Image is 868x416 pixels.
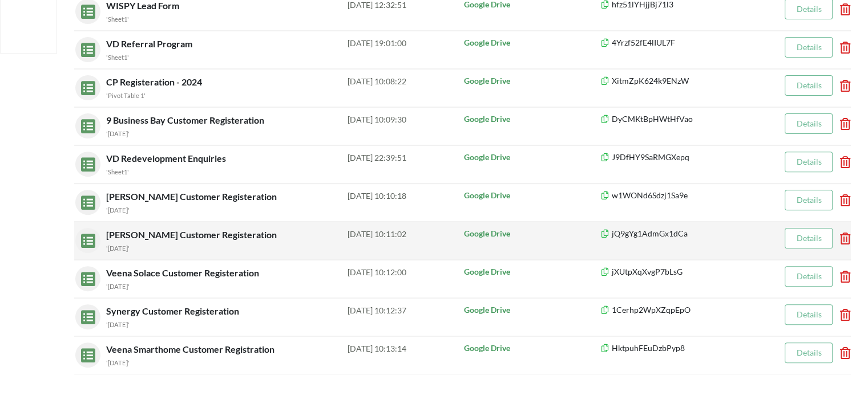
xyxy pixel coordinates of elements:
[600,228,769,239] p: jQ9gYg1AdmGx1dCa
[600,113,769,125] p: DyCMKtBpHWtHfVao
[75,113,95,133] img: sheets.7a1b7961.svg
[106,130,130,137] small: '[DATE]'
[75,190,95,210] img: sheets.7a1b7961.svg
[785,342,833,363] button: Details
[106,54,129,61] small: 'Sheet1'
[463,113,600,125] p: Google Drive
[75,75,95,95] img: sheets.7a1b7961.svg
[600,152,769,163] p: J9DfHY9SaRMGXepq
[75,152,95,172] img: sheets.7a1b7961.svg
[600,75,769,87] p: XitmZpK624k9ENzW
[796,119,821,128] a: Details
[796,271,821,281] a: Details
[600,304,769,316] p: 1Cerhp2WpXZqpEpO
[785,266,833,287] button: Details
[785,152,833,172] button: Details
[106,244,130,252] small: '[DATE]'
[75,228,95,248] img: sheets.7a1b7961.svg
[106,206,130,214] small: '[DATE]'
[796,80,821,90] a: Details
[463,304,600,316] p: Google Drive
[796,348,821,357] a: Details
[106,229,279,240] span: [PERSON_NAME] Customer Registeration
[796,4,821,14] a: Details
[106,359,130,366] small: '[DATE]'
[75,342,95,362] img: sheets.7a1b7961.svg
[348,190,462,215] div: [DATE] 10:10:18
[785,228,833,248] button: Details
[785,113,833,134] button: Details
[348,342,462,368] div: [DATE] 10:13:14
[796,157,821,166] a: Details
[106,92,146,99] small: 'Pivot Table 1'
[785,75,833,96] button: Details
[796,233,821,243] a: Details
[785,37,833,58] button: Details
[106,153,228,164] span: VD Redevelopment Enquiries
[785,304,833,325] button: Details
[75,37,95,57] img: sheets.7a1b7961.svg
[106,267,261,278] span: Veena Solace Customer Registeration
[463,228,600,239] p: Google Drive
[106,344,277,354] span: Veena Smarthome Customer Registration
[348,37,462,62] div: [DATE] 19:01:00
[348,228,462,253] div: [DATE] 10:11:02
[463,266,600,278] p: Google Drive
[463,75,600,87] p: Google Drive
[785,190,833,210] button: Details
[600,342,769,354] p: HktpuhFEuDzbPyp8
[348,304,462,329] div: [DATE] 10:12:37
[463,152,600,163] p: Google Drive
[106,168,129,176] small: 'Sheet1'
[463,190,600,201] p: Google Drive
[106,115,267,125] span: 9 Business Bay Customer Registeration
[106,305,241,316] span: Synergy Customer Registeration
[463,342,600,354] p: Google Drive
[796,42,821,52] a: Details
[106,38,195,49] span: VD Referral Program
[106,191,279,202] span: [PERSON_NAME] Customer Registeration
[348,152,462,177] div: [DATE] 22:39:51
[106,15,129,23] small: 'Sheet1'
[600,190,769,201] p: w1WONd6Sdzj1Sa9e
[348,75,462,100] div: [DATE] 10:08:22
[75,266,95,286] img: sheets.7a1b7961.svg
[796,309,821,319] a: Details
[600,37,769,48] p: 4Yrzf52fE4lIUL7F
[600,266,769,278] p: jXUtpXqXvgP7bLsG
[463,37,600,48] p: Google Drive
[796,195,821,205] a: Details
[106,321,130,328] small: '[DATE]'
[106,76,204,87] span: CP Registeration - 2024
[106,283,130,290] small: '[DATE]'
[348,113,462,138] div: [DATE] 10:09:30
[75,304,95,324] img: sheets.7a1b7961.svg
[348,266,462,291] div: [DATE] 10:12:00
